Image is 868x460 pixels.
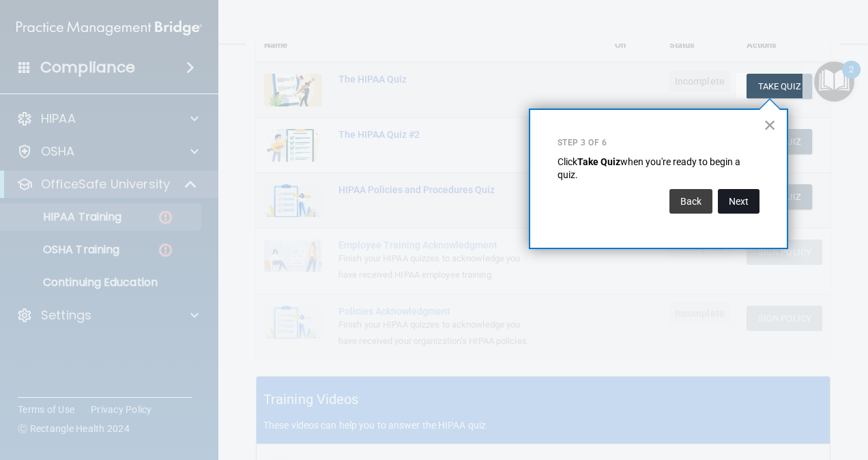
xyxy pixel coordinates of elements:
strong: Take Quiz [577,156,620,167]
p: Step 3 of 6 [558,137,759,149]
button: Back [669,189,712,214]
span: Click [558,156,577,167]
button: Next [718,189,759,214]
span: when you're ready to begin a quiz. [558,156,742,181]
button: Take Quiz [747,74,812,99]
button: Close [764,114,777,136]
